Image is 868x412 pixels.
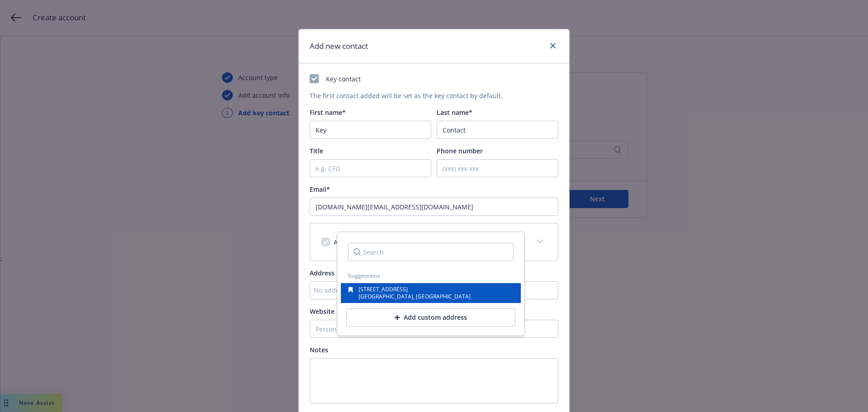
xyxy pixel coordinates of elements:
span: Phone number [437,147,483,155]
h1: Add new contact [310,40,368,52]
div: The first contact added will be set as the key contact by default. [310,91,558,100]
input: Last Name [437,121,558,139]
span: All correspondence [334,238,392,246]
a: close [547,40,558,51]
span: Title [310,147,323,155]
input: First Name [310,121,431,139]
span: [STREET_ADDRESS] [359,285,408,293]
input: e.g. CFO [310,159,431,177]
div: No address selected [314,285,545,295]
button: [STREET_ADDRESS][GEOGRAPHIC_DATA], [GEOGRAPHIC_DATA] [341,283,521,303]
span: Website [310,307,335,316]
span: Email* [310,185,330,194]
span: Notes [310,346,328,354]
input: (xxx) xxx-xxx [437,159,558,177]
input: Personal website (optional) [310,320,558,338]
span: Address [310,269,335,277]
button: Add custom address [346,308,515,327]
span: [GEOGRAPHIC_DATA], [GEOGRAPHIC_DATA] [359,293,471,300]
span: Last name* [437,108,472,117]
input: example@email.com [310,198,558,216]
div: Key contact [310,74,558,84]
div: All correspondence [310,223,558,260]
button: No address selected [310,281,558,299]
input: Search [348,243,514,261]
span: First name* [310,108,346,117]
div: Suggestions [348,272,514,279]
